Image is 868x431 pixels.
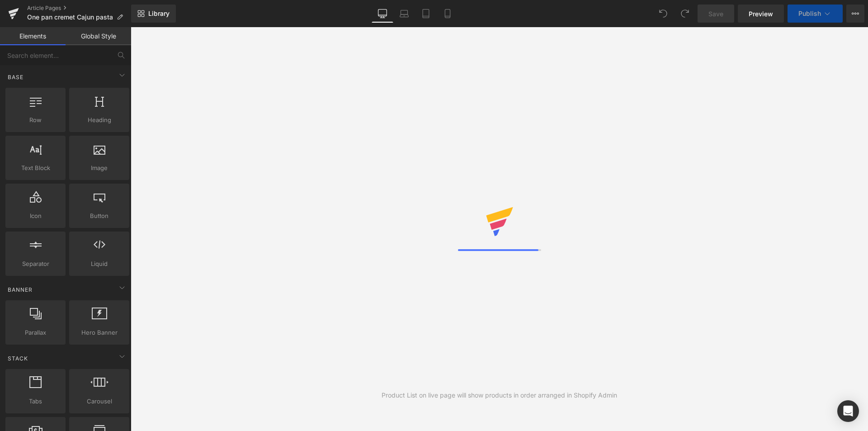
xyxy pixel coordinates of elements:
span: Hero Banner [72,328,127,337]
span: Carousel [72,397,127,406]
span: Row [8,115,63,125]
span: Stack [7,354,29,363]
span: Preview [749,9,773,19]
button: Publish [788,5,843,23]
span: Parallax [8,328,63,337]
span: Banner [7,285,33,294]
button: More [846,5,864,23]
span: Separator [8,259,63,269]
span: Button [72,211,127,221]
a: Article Pages [27,5,131,12]
span: Tabs [8,397,63,406]
span: Text Block [8,163,63,173]
span: Base [7,73,24,81]
span: Save [708,9,723,19]
span: Library [148,9,170,18]
a: New Library [131,5,176,23]
a: Global Style [66,27,131,45]
span: Publish [798,10,821,17]
div: Product List on live page will show products in order arranged in Shopify Admin [382,390,617,400]
a: Preview [738,5,784,23]
div: Open Intercom Messenger [837,400,859,422]
a: Desktop [372,5,393,23]
span: Heading [72,115,127,125]
span: Icon [8,211,63,221]
button: Redo [676,5,694,23]
span: Image [72,163,127,173]
span: One pan cremet Cajun pasta [27,14,113,21]
a: Mobile [437,5,458,23]
span: Liquid [72,259,127,269]
a: Laptop [393,5,415,23]
button: Undo [654,5,672,23]
a: Tablet [415,5,437,23]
